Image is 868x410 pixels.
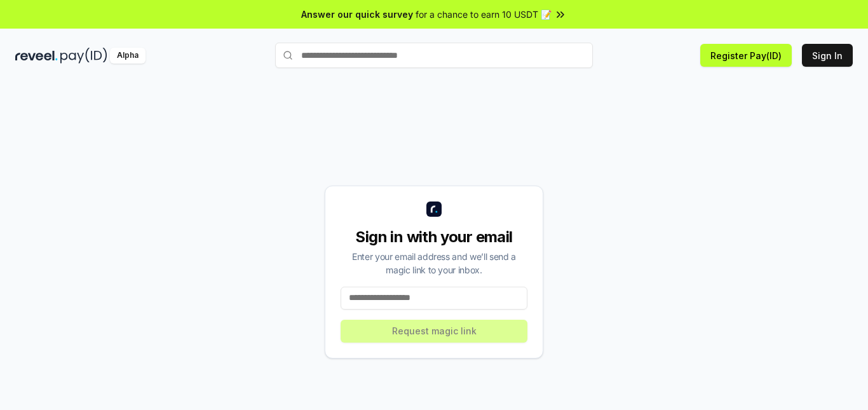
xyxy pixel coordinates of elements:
button: Sign In [802,44,853,67]
img: logo_small [426,202,442,217]
div: Alpha [110,48,146,64]
button: Register Pay(ID) [700,44,792,67]
img: reveel_dark [15,48,58,64]
span: Answer our quick survey [301,8,413,21]
div: Enter your email address and we’ll send a magic link to your inbox. [341,250,527,277]
div: Sign in with your email [341,227,527,247]
img: pay_id [60,48,107,64]
span: for a chance to earn 10 USDT 📝 [416,8,552,21]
